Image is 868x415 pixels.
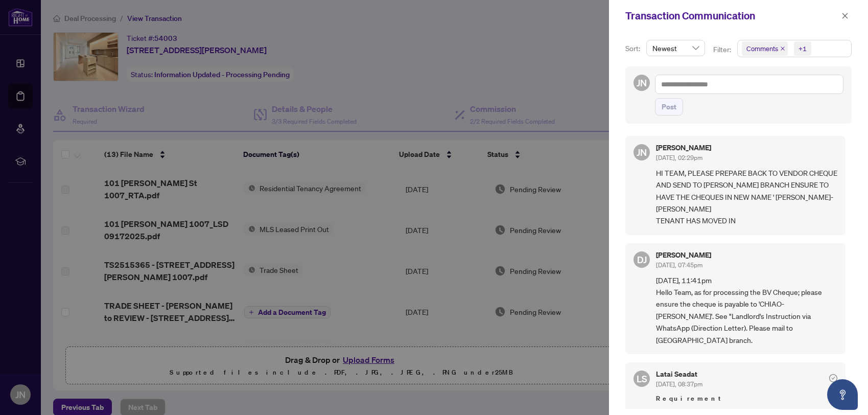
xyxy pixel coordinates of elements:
[656,274,837,346] span: [DATE], 11:41pm Hello Team, as for processing the BV Cheque; please ensure the cheque is payable ...
[746,43,778,54] span: Comments
[742,41,788,56] span: Comments
[656,261,702,269] span: [DATE], 07:45pm
[827,379,858,410] button: Open asap
[656,144,711,151] h5: [PERSON_NAME]
[637,76,647,90] span: JN
[656,371,702,378] h5: Latai Seadat
[780,46,785,51] span: close
[637,372,647,386] span: LS
[656,251,711,259] h5: [PERSON_NAME]
[799,43,807,54] div: +1
[655,98,683,116] button: Post
[656,154,702,162] span: [DATE], 02:29pm
[829,374,837,382] span: check-circle
[841,12,849,19] span: close
[637,252,647,267] span: DJ
[637,145,647,159] span: JN
[656,380,702,388] span: [DATE], 08:37pm
[656,167,837,227] span: HI TEAM, PLEASE PREPARE BACK TO VENDOR CHEQUE AND SEND TO [PERSON_NAME] BRANCH ENSURE TO HAVE THE...
[625,8,838,24] div: Transaction Communication
[656,394,837,404] span: Requirement
[713,44,733,55] p: Filter:
[625,43,642,54] p: Sort:
[652,40,699,56] span: Newest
